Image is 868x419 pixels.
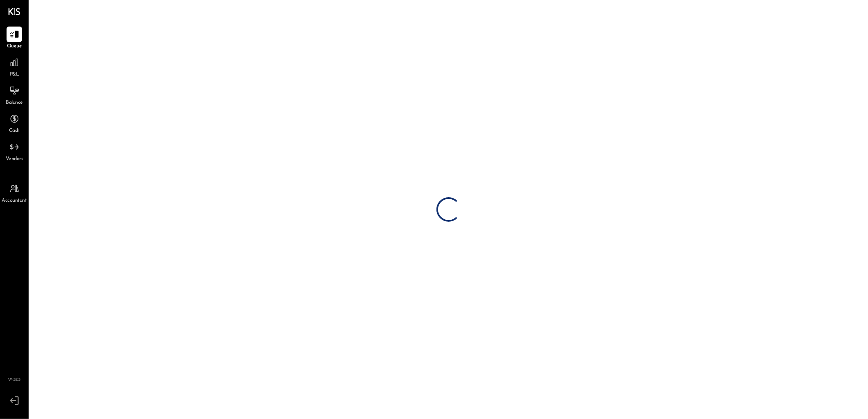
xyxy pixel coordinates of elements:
[6,99,23,107] span: Balance
[0,111,28,135] a: Cash
[6,156,23,163] span: Vendors
[0,83,28,107] a: Balance
[0,55,28,78] a: P&L
[2,197,27,205] span: Accountant
[0,27,28,50] a: Queue
[0,139,28,163] a: Vendors
[10,71,19,78] span: P&L
[7,43,22,50] span: Queue
[9,127,20,135] span: Cash
[0,181,28,205] a: Accountant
